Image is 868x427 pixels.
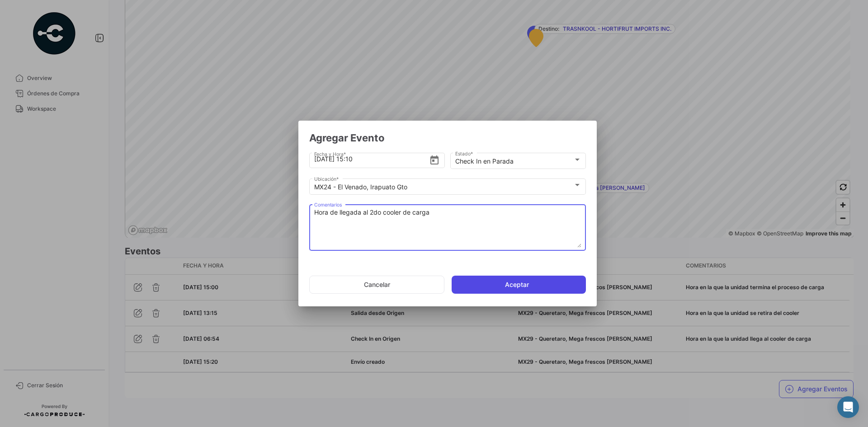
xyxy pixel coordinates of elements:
button: Open calendar [429,155,440,164]
input: Seleccionar una fecha [314,143,429,175]
button: Aceptar [452,276,586,294]
div: Abrir Intercom Messenger [837,396,859,418]
h2: Agregar Evento [309,131,586,144]
button: Cancelar [309,276,444,294]
mat-select-trigger: MX24 - El Venado, Irapuato Gto [314,183,407,191]
mat-select-trigger: Check In en Parada [455,157,514,165]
